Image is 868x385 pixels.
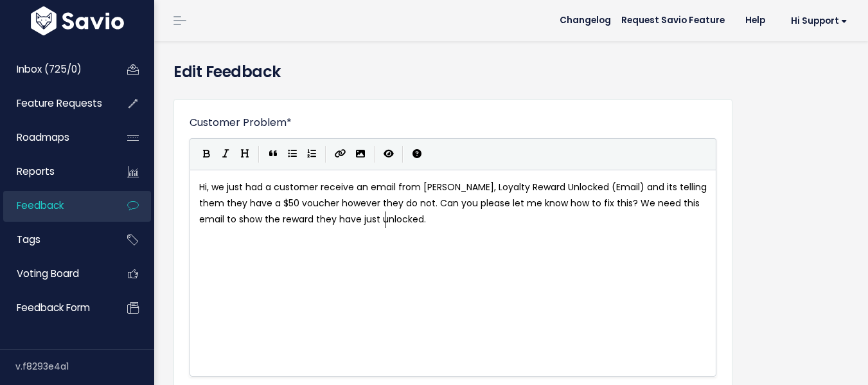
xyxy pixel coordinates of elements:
[402,146,403,162] i: |
[791,16,847,26] span: Hi Support
[3,225,107,255] a: Tags
[28,6,127,35] img: logo-white.9d6f32f41409.svg
[3,293,107,323] a: Feedback form
[3,89,107,118] a: Feature Requests
[3,259,107,289] a: Voting Board
[17,301,90,314] span: Feedback form
[263,145,283,164] button: Quote
[17,96,102,110] span: Feature Requests
[173,60,849,84] h4: Edit Feedback
[235,145,254,164] button: Heading
[197,145,216,164] button: Bold
[560,16,611,25] span: Changelog
[330,145,351,164] button: Create Link
[17,165,55,178] span: Reports
[379,145,398,164] button: Toggle Preview
[325,146,326,162] i: |
[17,233,40,246] span: Tags
[190,115,292,130] label: Customer Problem
[351,145,370,164] button: Import an image
[15,350,154,383] div: v.f8293e4a1
[3,55,107,84] a: Inbox (725/0)
[735,11,775,30] a: Help
[17,199,64,212] span: Feedback
[302,145,321,164] button: Numbered List
[199,181,709,226] span: Hi, we just had a customer receive an email from [PERSON_NAME], Loyalty Reward Unlocked (Email) a...
[17,267,79,280] span: Voting Board
[775,11,858,31] a: Hi Support
[258,146,260,162] i: |
[3,123,107,152] a: Roadmaps
[3,157,107,186] a: Reports
[3,191,107,220] a: Feedback
[407,145,427,164] button: Markdown Guide
[374,146,375,162] i: |
[17,62,82,76] span: Inbox (725/0)
[216,145,235,164] button: Italic
[611,11,735,30] a: Request Savio Feature
[17,130,69,144] span: Roadmaps
[283,145,302,164] button: Generic List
